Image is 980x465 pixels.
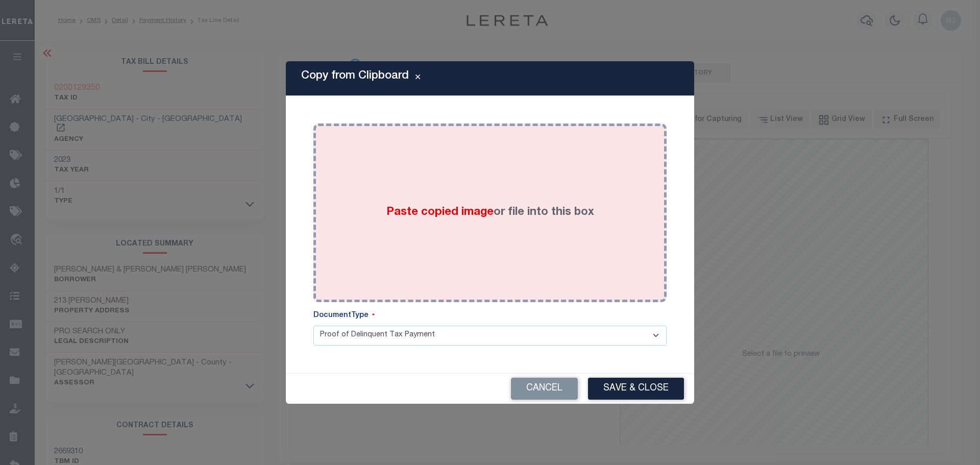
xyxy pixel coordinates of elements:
[511,378,578,400] button: Cancel
[313,310,375,322] label: DocumentType
[386,207,494,218] span: Paste copied image
[386,204,594,221] label: or file into this box
[301,69,409,83] h5: Copy from Clipboard
[409,72,427,85] button: Close
[588,378,684,400] button: Save & Close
